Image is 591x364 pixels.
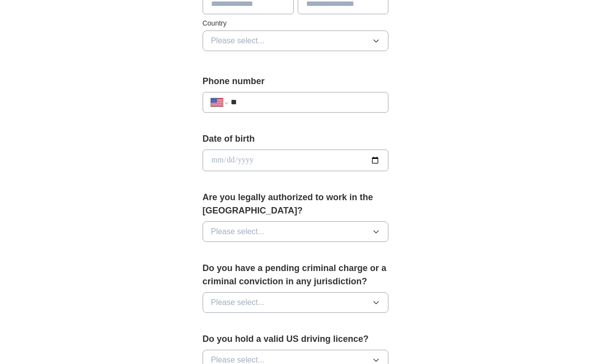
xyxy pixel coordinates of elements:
[203,292,389,313] button: Please select...
[203,191,389,217] label: Are you legally authorized to work in the [GEOGRAPHIC_DATA]?
[203,221,389,242] button: Please select...
[203,30,389,51] button: Please select...
[203,333,389,346] label: Do you hold a valid US driving licence?
[211,226,265,238] span: Please select...
[211,297,265,308] span: Please select...
[211,35,265,47] span: Please select...
[203,262,389,288] label: Do you have a pending criminal charge or a criminal conviction in any jurisdiction?
[203,18,389,29] label: Country
[203,132,389,146] label: Date of birth
[203,75,389,88] label: Phone number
